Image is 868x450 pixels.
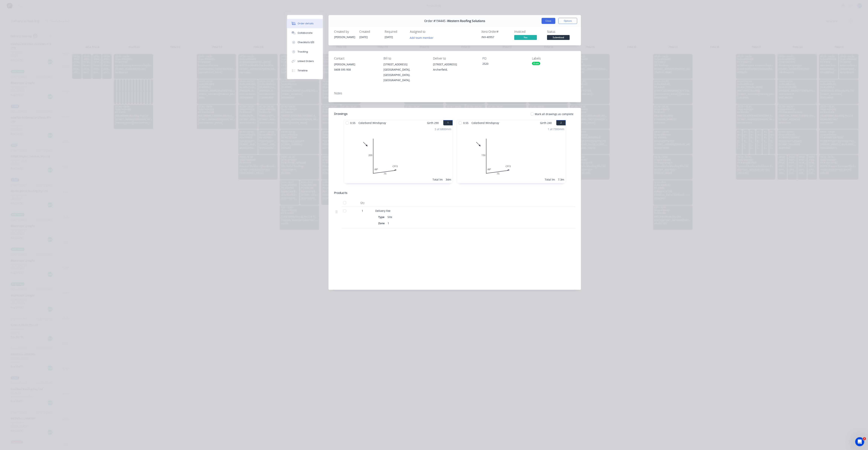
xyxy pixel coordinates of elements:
[334,92,575,95] div: Notes
[462,120,470,126] span: 0.55
[357,120,387,126] span: Colorbond Windspray
[547,30,575,34] div: Status
[298,31,313,35] div: Collaborate
[287,38,323,47] button: Checklists 0/0
[298,69,308,72] div: Timeline
[334,191,347,195] div: Products
[334,30,355,34] div: Created by
[556,120,566,125] button: 2
[443,120,453,125] button: 1
[855,437,864,446] iframe: Intercom live chat
[535,112,573,116] span: Mark all drawings as complete
[334,62,377,67] div: [PERSON_NAME]
[384,57,427,60] div: Bill to
[433,62,476,74] div: [STREET_ADDRESS]Archerfield,
[481,35,510,39] div: INV-40957
[359,35,368,39] span: [DATE]
[384,67,427,83] div: [GEOGRAPHIC_DATA], [GEOGRAPHIC_DATA], [GEOGRAPHIC_DATA],
[287,28,323,38] button: Collaborate
[344,126,453,183] div: 0200CF157588º5 at 6800mmTotal lm34m
[287,47,323,56] button: Tracking
[287,19,323,28] button: Order details
[514,35,537,40] span: Yes
[435,127,451,131] div: 5 at 6800mm
[334,62,377,74] div: [PERSON_NAME]0408 595 958
[378,214,386,220] div: Type
[482,62,526,67] div: 2520
[384,62,427,83] div: [STREET_ADDRESS][GEOGRAPHIC_DATA], [GEOGRAPHIC_DATA], [GEOGRAPHIC_DATA],
[457,126,566,183] div: 0150CF157588º1 at 7300mmTotal lm7.3m
[424,19,447,23] span: Order #194445 -
[433,62,476,67] div: [STREET_ADDRESS]
[386,220,391,226] div: 1
[446,178,451,182] div: 34m
[362,209,363,213] span: 1
[287,66,323,75] button: Timeline
[532,62,540,65] div: 6 am
[375,209,390,213] span: Delivery Fee
[542,18,555,24] button: Close
[410,30,448,34] div: Assigned to
[298,22,314,25] div: Order details
[863,437,866,440] span: 1
[410,35,436,40] button: Add team member
[447,19,485,23] span: Western Roofing Solutions
[334,57,377,60] div: Contact
[470,120,500,126] span: Colorbond Windspray
[540,120,552,126] span: Girth 240
[558,18,577,24] button: Options
[287,56,323,66] button: Linked Orders
[298,50,308,53] div: Tracking
[433,67,476,72] div: Archerfield,
[334,35,355,39] div: [PERSON_NAME]
[547,35,570,41] button: Submitted
[545,178,555,182] div: Total lm
[385,35,393,39] span: [DATE]
[427,120,439,126] span: Girth 290
[334,112,348,116] div: Drawings
[386,214,394,220] div: Site
[298,59,314,63] div: Linked Orders
[558,178,564,182] div: 7.3m
[548,127,564,131] div: 1 at 7300mm
[408,35,436,40] button: Add team member
[482,57,526,60] div: PO
[514,30,542,34] div: Invoiced
[349,120,357,126] span: 0.55
[432,178,443,182] div: Total lm
[481,30,510,34] div: Xero Order #
[532,57,575,60] div: Labels
[378,220,386,226] div: Zone
[433,57,476,60] div: Deliver to
[298,41,314,44] div: Checklists 0/0
[334,67,377,72] div: 0408 595 958
[384,62,427,67] div: [STREET_ADDRESS]
[359,30,380,34] div: Created
[385,30,405,34] div: Required
[351,199,374,207] div: Qty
